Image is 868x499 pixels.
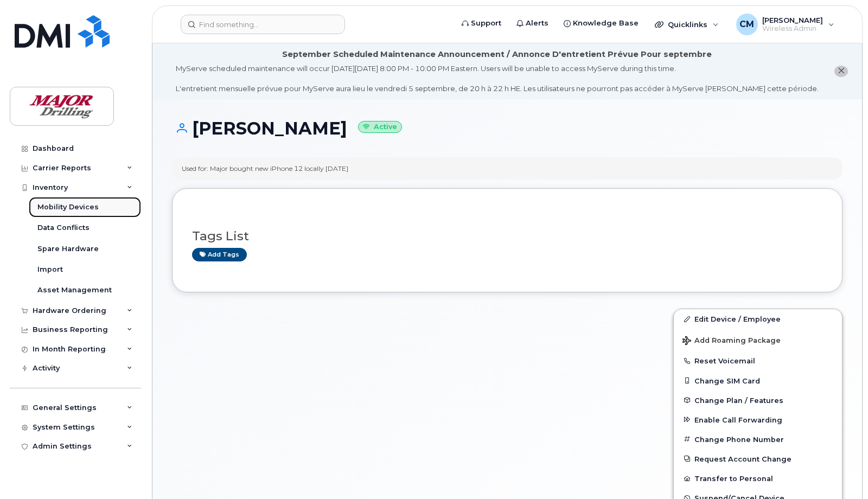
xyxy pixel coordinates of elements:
[176,63,819,94] div: MyServe scheduled maintenance will occur [DATE][DATE] 8:00 PM - 10:00 PM Eastern. Users will be u...
[682,336,781,347] span: Add Roaming Package
[694,415,782,424] span: Enable Call Forwarding
[674,449,842,469] button: Request Account Change
[674,371,842,391] button: Change SIM Card
[358,121,402,133] small: Active
[674,329,842,351] button: Add Roaming Package
[674,469,842,488] button: Transfer to Personal
[674,430,842,449] button: Change Phone Number
[674,410,842,430] button: Enable Call Forwarding
[674,351,842,370] button: Reset Voicemail
[192,229,822,243] h3: Tags List
[674,309,842,329] a: Edit Device / Employee
[182,164,348,173] div: Used for: Major bought new iPhone 12 locally [DATE]
[282,49,712,60] div: September Scheduled Maintenance Announcement / Annonce D'entretient Prévue Pour septembre
[694,396,783,404] span: Change Plan / Features
[172,119,843,138] h1: [PERSON_NAME]
[834,66,848,77] button: close notification
[192,248,247,261] a: Add tags
[674,391,842,410] button: Change Plan / Features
